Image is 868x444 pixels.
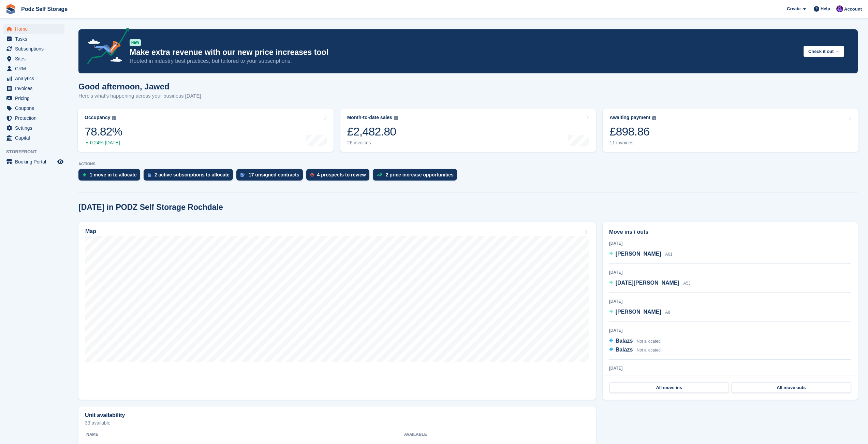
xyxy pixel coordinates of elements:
[394,116,398,120] img: icon-info-grey-7440780725fd019a000dd9b08b2336e03edf1995a4989e88bcd33f0948082b44.svg
[236,169,306,184] a: 17 unsigned contracts
[652,116,656,120] img: icon-info-grey-7440780725fd019a000dd9b08b2336e03edf1995a4989e88bcd33f0948082b44.svg
[616,251,661,257] span: [PERSON_NAME]
[609,269,851,275] div: [DATE]
[609,298,851,304] div: [DATE]
[6,148,68,155] span: Storefront
[15,24,56,34] span: Home
[609,346,661,355] a: Balazs Not allocated
[15,133,56,143] span: Capital
[78,162,858,166] p: ACTIONS
[3,113,64,123] a: menu
[665,310,670,315] span: A8
[616,347,633,353] span: Balazs
[310,173,314,177] img: prospect-51fa495bee0391a8d652442698ab0144808aea92771e9ea1ae160a38d050c398.svg
[804,46,844,57] button: Check it out →
[609,240,851,246] div: [DATE]
[821,5,830,12] span: Help
[78,109,334,152] a: Occupancy 78.82% 0.24% [DATE]
[15,84,56,93] span: Invoices
[665,252,672,257] span: A61
[148,173,151,177] img: active_subscription_to_allocate_icon-d502201f5373d7db506a760aba3b589e785aa758c864c3986d89f69b8ff3...
[609,125,656,139] div: £898.86
[3,123,64,133] a: menu
[15,54,56,63] span: Sites
[616,309,661,315] span: [PERSON_NAME]
[82,28,129,67] img: price-adjustments-announcement-icon-8257ccfd72463d97f412b2fc003d46551f7dbcb40ab6d574587a9cd5c0d94...
[609,140,656,146] div: 11 invoices
[15,157,56,167] span: Booking Portal
[18,3,70,15] a: Podz Self Storage
[637,348,661,353] span: Not allocated
[78,82,201,91] h1: Good afternoon, Jawed
[144,169,236,184] a: 2 active subscriptions to allocate
[3,103,64,113] a: menu
[347,125,398,139] div: £2,482.80
[347,140,398,146] div: 26 invoices
[404,429,518,440] th: Available
[78,92,201,100] p: Here's what's happening across your business [DATE]
[85,412,125,418] h2: Unit availability
[844,6,862,13] span: Account
[317,172,366,177] div: 4 prospects to review
[609,115,650,120] div: Awaiting payment
[3,54,64,63] a: menu
[609,365,851,371] div: [DATE]
[3,84,64,93] a: menu
[5,4,16,14] img: stora-icon-8386f47178a22dfd0bd8f6a31ec36ba5ce8667c1dd55bd0f319d3a0aa187defe.svg
[787,5,800,12] span: Create
[85,228,96,234] h2: Map
[78,169,144,184] a: 1 move in to allocate
[3,34,64,44] a: menu
[15,103,56,113] span: Coupons
[130,39,141,46] div: NEW
[347,115,392,120] div: Month-to-date sales
[683,281,690,286] span: A53
[130,47,798,57] p: Make extra revenue with our new price increases tool
[15,74,56,83] span: Analytics
[56,158,64,166] a: Preview store
[249,172,299,177] div: 17 unsigned contracts
[616,280,679,286] span: [DATE][PERSON_NAME]
[732,382,851,393] a: All move outs
[78,203,223,212] h2: [DATE] in PODZ Self Storage Rochdale
[609,337,661,346] a: Balazs Not allocated
[386,172,454,177] div: 2 price increase opportunities
[609,228,851,236] h2: Move ins / outs
[85,140,122,146] div: 0.24% [DATE]
[373,169,460,184] a: 2 price increase opportunities
[3,74,64,83] a: menu
[83,173,86,177] img: move_ins_to_allocate_icon-fdf77a2bb77ea45bf5b3d319d69a93e2d87916cf1d5bf7949dd705db3b84f3ca.svg
[15,123,56,133] span: Settings
[3,133,64,143] a: menu
[3,44,64,54] a: menu
[130,57,798,65] p: Rooted in industry best practices, but tailored to your subscriptions.
[85,429,404,440] th: Name
[240,173,245,177] img: contract_signature_icon-13c848040528278c33f63329250d36e43548de30e8caae1d1a13099fd9432cc5.svg
[15,44,56,54] span: Subscriptions
[306,169,373,184] a: 4 prospects to review
[15,94,56,103] span: Pricing
[609,250,673,259] a: [PERSON_NAME] A61
[90,172,137,177] div: 1 move in to allocate
[15,64,56,73] span: CRM
[340,109,596,152] a: Month-to-date sales £2,482.80 26 invoices
[85,420,589,425] p: 33 available
[155,172,230,177] div: 2 active subscriptions to allocate
[609,279,691,288] a: [DATE][PERSON_NAME] A53
[3,157,64,167] a: menu
[15,34,56,44] span: Tasks
[609,308,670,317] a: [PERSON_NAME] A8
[15,113,56,123] span: Protection
[78,222,596,400] a: Map
[603,109,858,152] a: Awaiting payment £898.86 11 invoices
[3,24,64,34] a: menu
[377,173,382,176] img: price_increase_opportunities-93ffe204e8149a01c8c9dc8f82e8f89637d9d84a8eef4429ea346261dce0b2c0.svg
[112,116,116,120] img: icon-info-grey-7440780725fd019a000dd9b08b2336e03edf1995a4989e88bcd33f0948082b44.svg
[85,125,122,139] div: 78.82%
[609,327,851,333] div: [DATE]
[3,94,64,103] a: menu
[609,382,729,393] a: All move ins
[85,115,110,120] div: Occupancy
[836,5,843,12] img: Jawed Chowdhary
[616,338,633,344] span: Balazs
